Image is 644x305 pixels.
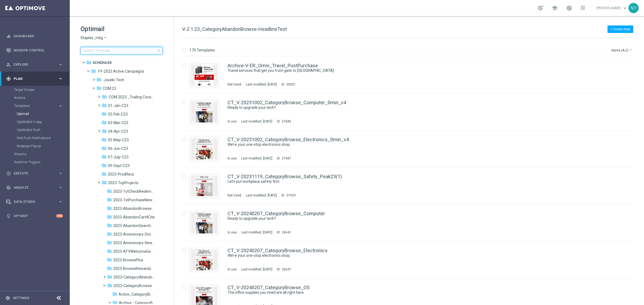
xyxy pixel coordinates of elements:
[102,94,107,99] i: folder
[17,120,56,124] a: OptiMobile In-App
[239,267,275,271] div: Last modified: [DATE]
[6,209,63,223] div: Optibot
[6,76,11,81] i: gps_fixed
[108,180,138,185] span: 2023-TopProjects
[14,96,56,100] a: Actions
[108,172,134,177] span: 2023-ProdRecs
[6,214,11,218] i: lightbulb
[58,62,63,67] i: keyboard_arrow_right
[6,214,63,218] div: lightbulb Optibot +10
[6,185,58,190] div: Analyze
[228,142,610,147] div: We’re your one-stop electronics shop.
[157,49,161,53] span: search
[191,102,218,122] img: 27685.jpeg
[228,211,325,216] a: CT_V-20240207_CategoryBrowse_Computer
[14,102,69,150] div: Templates
[14,63,58,66] span: Explore
[58,103,63,109] i: keyboard_arrow_right
[107,240,112,245] i: folder
[282,267,291,271] div: 26637
[101,111,107,117] i: folder
[17,128,56,132] a: OptiMobile Push
[6,43,63,57] div: Mission Control
[228,156,237,161] div: In use
[14,104,63,108] button: Templates keyboard_arrow_right
[113,198,155,202] span: 2023-1stPurchaseNewCategory
[113,215,155,220] span: 2023-AbandonCart4Cite
[6,171,63,176] button: play_circle_outline Execute keyboard_arrow_right
[108,129,128,134] span: 04-Apr-C23
[6,62,11,67] i: person_search
[56,214,63,218] div: +10
[177,241,643,278] div: Press SPACE to select this row.
[6,62,58,67] div: Explore
[191,213,218,233] img: 26641.jpeg
[17,144,56,148] a: Webpage Pop-up
[228,290,598,295] a: The office supplies you need are all right here.
[228,174,342,179] a: CT_V-20231119_CategoryBrowse_Safety_Peak23(1)
[228,193,241,198] div: Not Used
[228,253,598,258] a: We’re your one-stop electronics shop.
[113,223,155,228] span: 2023-AbandonSearch4Cite
[17,136,56,140] a: Web Push Notifications
[107,248,112,254] i: folder
[103,77,124,82] span: .Joseki-Tech
[108,103,128,108] span: 01-Jan-C23
[6,76,58,81] div: Plan
[108,112,128,117] span: 02-Feb-C23
[101,137,107,142] i: folder
[108,120,128,125] span: 03-Mar-C23
[107,266,112,271] i: folder
[228,230,237,235] div: In use
[58,185,63,190] i: keyboard_arrow_right
[608,25,633,33] button: + Create New
[14,29,63,43] a: Dashboard
[108,163,130,168] span: 09-Sept-C23
[108,137,129,142] span: 05-May-C23
[17,142,69,150] div: Webpage Pop-up
[286,193,296,198] div: 27929
[93,60,112,65] span: Scheduled
[14,43,63,57] a: Mission Control
[177,57,643,94] div: Press SPACE to select this row.
[96,77,102,82] i: folder
[107,257,112,262] i: folder
[14,88,56,92] a: Target Groups
[596,4,628,12] a: [PERSON_NAME]keyboard_arrow_down
[239,230,275,235] div: Last modified: [DATE]
[239,156,275,161] div: Last modified: [DATE]
[182,26,287,32] span: V-2.1.23_CategoryAbandonBrowse-HeadlineTest
[101,120,107,125] i: folder
[275,119,291,124] div: ID:
[228,285,310,290] a: CT_V-20240207_CategoryBrowse_OS
[5,296,10,300] i: settings
[228,100,346,105] a: CT_V-20231002_CategoryBrowse_Computer_0min_v4
[14,186,58,189] span: Analyze
[552,5,558,11] span: school
[14,209,56,223] a: Optibot
[58,199,63,204] i: keyboard_arrow_right
[114,275,155,280] span: 2023-CategoryAbandonSearch
[191,65,218,85] img: 35501.jpeg
[101,171,107,177] i: folder
[107,197,112,202] i: folder
[14,104,58,107] div: Templates
[113,206,155,211] span: 2023-AbandonBrowse4Cite
[228,63,318,68] a: Archive-V-ER_Omni_Travel_PostPurchase
[107,231,112,237] i: folder
[228,68,610,73] div: Travel services that get you from gate to getaway.
[6,62,63,67] button: person_search Explore keyboard_arrow_right
[108,95,154,99] span: .COM 2023 _Trailing Consumables
[17,110,69,118] div: Optimail
[6,34,63,38] button: equalizer Dashboard
[628,3,639,13] div: NY
[14,172,58,175] span: Execute
[191,139,218,159] img: 27687.jpeg
[17,112,56,116] a: Optimail
[6,200,63,204] button: Data Studio keyboard_arrow_right
[279,82,296,87] div: ID:
[189,48,215,53] p: 179 Templates
[6,77,63,81] button: gps_fixed Plan keyboard_arrow_right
